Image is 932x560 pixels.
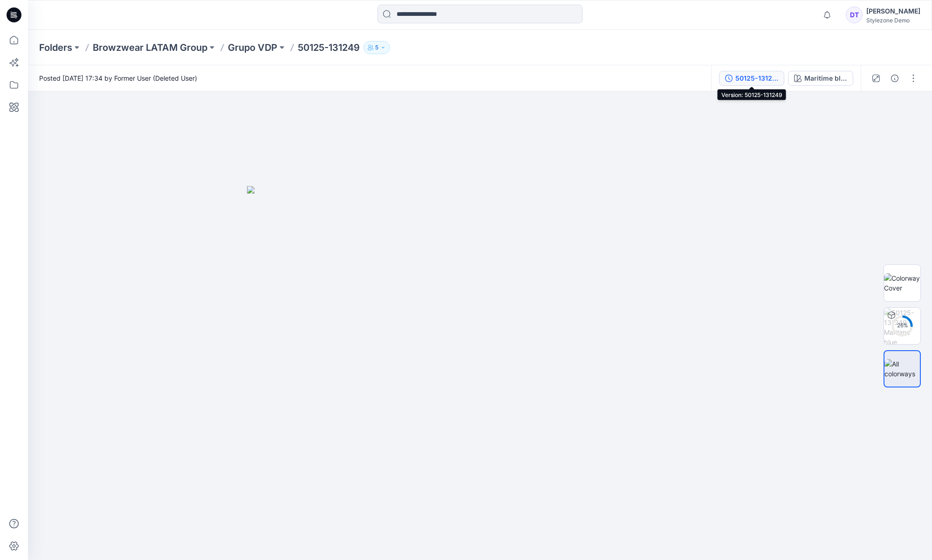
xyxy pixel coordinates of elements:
img: 50125-131249 Maritime blue [884,308,920,344]
div: Stylezone Demo [866,17,920,24]
div: 26 % [891,322,913,330]
a: Former User (Deleted User) [114,74,197,82]
a: Folders [39,41,72,54]
p: 5 [375,42,378,53]
p: 50125-131249 [298,41,360,54]
a: Browzwear LATAM Group [93,41,207,54]
div: Maritime blue [804,73,847,83]
div: [PERSON_NAME] [866,6,920,17]
span: Posted [DATE] 17:34 by [39,73,197,83]
a: Grupo VDP [228,41,277,54]
div: DT [846,7,863,23]
img: Colorway Cover [884,273,920,293]
div: 50125-131249 [735,73,778,83]
button: 50125-131249 [719,71,784,86]
button: 5 [363,41,390,54]
button: Maritime blue [788,71,853,86]
button: Details [887,71,902,86]
img: All colorways [884,359,920,379]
